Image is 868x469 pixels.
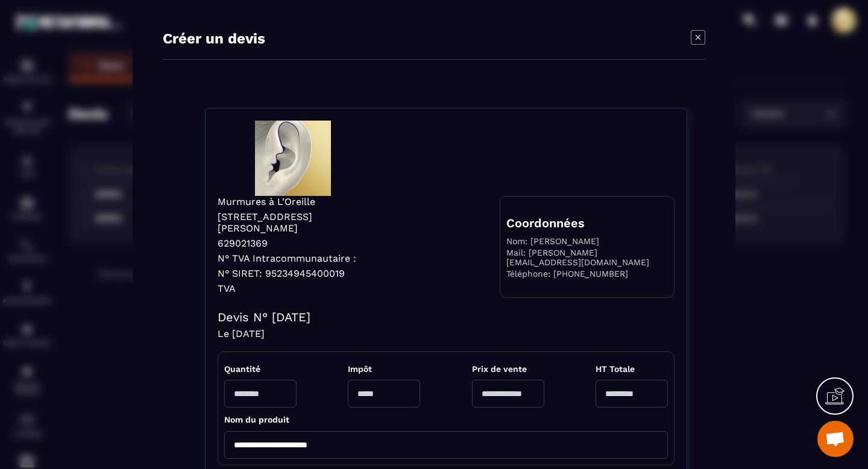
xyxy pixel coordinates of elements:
[218,310,675,324] h4: Devis N° [DATE]
[817,421,854,457] div: Ouvrir le chat
[596,364,668,374] span: HT Totale
[218,238,379,249] p: 629021369
[224,415,289,424] span: Nom du produit
[218,253,379,264] p: N° TVA Intracommunautaire :
[218,121,368,196] img: logo
[163,30,265,47] p: Créer un devis
[506,248,668,269] p: Mail: [PERSON_NAME][EMAIL_ADDRESS][DOMAIN_NAME]
[348,364,420,374] span: Impôt
[218,268,379,279] p: N° SIRET: 95234945400019
[224,364,297,374] span: Quantité
[506,269,668,279] p: Téléphone: [PHONE_NUMBER]
[506,216,668,230] h4: Coordonnées
[218,283,379,294] p: TVA
[218,328,675,339] h4: Le [DATE]
[218,196,379,207] p: Murmures à L'Oreille
[472,364,544,374] span: Prix de vente
[218,211,379,234] p: [STREET_ADDRESS][PERSON_NAME]
[506,236,668,248] p: Nom: [PERSON_NAME]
